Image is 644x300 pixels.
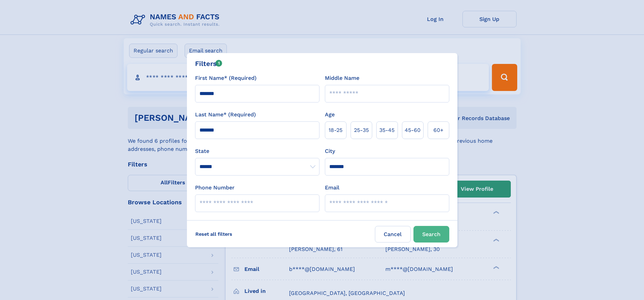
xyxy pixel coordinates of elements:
[195,59,222,69] div: Filters
[354,126,369,134] span: 25‑35
[325,184,339,192] label: Email
[433,126,444,134] span: 60+
[325,74,359,82] label: Middle Name
[329,126,342,134] span: 18‑25
[405,126,421,134] span: 45‑60
[195,184,235,192] label: Phone Number
[379,126,395,134] span: 35‑45
[413,226,449,243] button: Search
[191,226,237,242] label: Reset all filters
[195,111,256,119] label: Last Name* (Required)
[375,226,411,243] label: Cancel
[195,74,257,82] label: First Name* (Required)
[325,147,335,155] label: City
[325,111,335,119] label: Age
[195,147,319,155] label: State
